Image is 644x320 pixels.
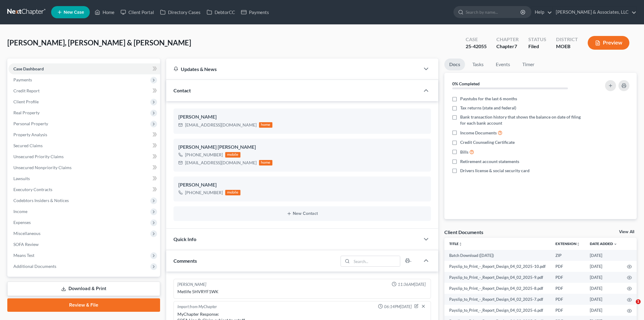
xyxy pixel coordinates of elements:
[528,43,546,50] div: Filed
[636,299,641,304] span: 1
[466,43,487,50] div: 25-42055
[444,229,483,235] div: Client Documents
[225,190,240,195] div: mobile
[614,242,617,246] i: expand_more
[384,304,412,310] span: 06:14PM[DATE]
[553,7,636,18] a: [PERSON_NAME] & Associates, LLC
[352,256,400,266] input: Search...
[64,10,84,15] span: New Case
[13,264,56,269] span: Additional Documents
[514,43,517,49] span: 7
[590,241,617,246] a: Date Added expand_more
[204,7,238,18] a: DebtorCC
[444,283,551,294] td: Payslip_to_Print_-_Report_Design_04_02_2025-8.pdf
[585,261,622,272] td: [DATE]
[460,168,530,174] span: Drivers license & social security card
[9,85,160,96] a: Credit Report
[225,152,240,158] div: mobile
[9,63,160,74] a: Case Dashboard
[13,198,69,203] span: Codebtors Insiders & Notices
[185,122,257,128] div: [EMAIL_ADDRESS][DOMAIN_NAME]
[7,38,191,47] span: [PERSON_NAME], [PERSON_NAME] & [PERSON_NAME]
[466,6,521,18] input: Search by name...
[585,283,622,294] td: [DATE]
[117,7,157,18] a: Client Portal
[13,121,48,126] span: Personal Property
[551,250,585,261] td: ZIP
[491,59,515,70] a: Events
[13,132,47,137] span: Property Analysis
[460,149,468,155] span: Bills
[9,162,160,173] a: Unsecured Nonpriority Claims
[13,99,39,104] span: Client Profile
[13,88,40,93] span: Credit Report
[467,59,488,70] a: Tasks
[13,209,27,214] span: Income
[619,230,634,234] a: View All
[7,282,160,296] a: Download & Print
[444,305,551,316] td: Payslip_to_Print_-_Report_Design_04_02_2025-6.pdf
[173,236,196,242] span: Quick Info
[444,261,551,272] td: Payslip_to_Print_-_Report_Design_04_02_2025-10.pdf
[177,304,217,310] div: Import from MyChapter
[556,36,578,43] div: District
[551,283,585,294] td: PDF
[452,81,480,86] strong: 0% Completed
[178,144,426,151] div: [PERSON_NAME] [PERSON_NAME]
[9,151,160,162] a: Unsecured Priority Claims
[576,242,580,246] i: unfold_more
[178,181,426,189] div: [PERSON_NAME]
[551,305,585,316] td: PDF
[13,66,44,71] span: Case Dashboard
[585,272,622,283] td: [DATE]
[177,289,427,295] div: Metlife 5HVRYF1WK
[13,242,39,247] span: SOFA Review
[238,7,272,18] a: Payments
[185,190,223,196] div: [PHONE_NUMBER]
[13,154,64,159] span: Unsecured Priority Claims
[9,173,160,184] a: Lawsuits
[185,152,223,158] div: [PHONE_NUMBER]
[588,36,629,50] button: Preview
[460,114,583,126] span: Bank transaction history that shows the balance on date of filing for each bank account
[9,239,160,250] a: SOFA Review
[7,298,160,312] a: Review & File
[13,231,40,236] span: Miscellaneous
[585,294,622,305] td: [DATE]
[13,110,40,115] span: Real Property
[13,143,43,148] span: Secured Claims
[398,282,426,287] span: 11:36AM[DATE]
[623,299,638,314] iframe: Intercom live chat
[556,43,578,50] div: MOEB
[496,36,519,43] div: Chapter
[92,7,117,18] a: Home
[449,241,462,246] a: Titleunfold_more
[460,158,519,165] span: Retirement account statements
[444,250,551,261] td: Batch Download ([DATE])
[551,294,585,305] td: PDF
[259,122,272,128] div: home
[13,176,30,181] span: Lawsuits
[460,139,515,145] span: Credit Counseling Certificate
[460,96,517,102] span: Paystubs for the last 6 months
[551,272,585,283] td: PDF
[585,250,622,261] td: [DATE]
[13,253,34,258] span: Means Test
[444,272,551,283] td: Payslip_to_Print_-_Report_Design_04_02_2025-9.pdf
[13,220,31,225] span: Expenses
[13,165,72,170] span: Unsecured Nonpriority Claims
[9,184,160,195] a: Executory Contracts
[460,105,516,111] span: Tax returns (state and federal)
[444,59,465,70] a: Docs
[9,140,160,151] a: Secured Claims
[173,87,191,93] span: Contact
[157,7,204,18] a: Directory Cases
[178,211,426,216] button: New Contact
[185,160,257,166] div: [EMAIL_ADDRESS][DOMAIN_NAME]
[259,160,272,165] div: home
[585,305,622,316] td: [DATE]
[9,129,160,140] a: Property Analysis
[532,7,552,18] a: Help
[528,36,546,43] div: Status
[13,77,32,82] span: Payments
